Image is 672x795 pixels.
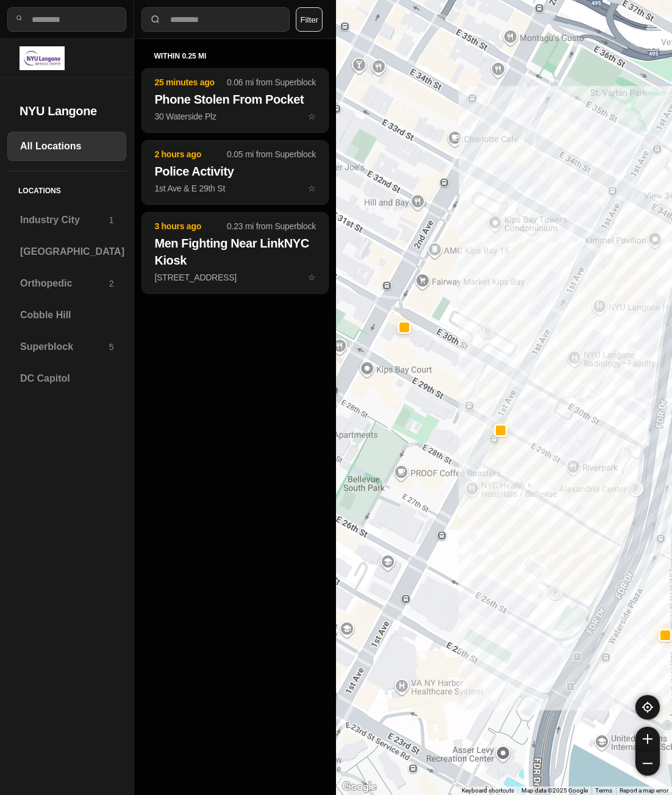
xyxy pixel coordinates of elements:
[227,76,316,88] p: 0.06 mi from Superblock
[7,132,126,161] a: All Locations
[296,7,323,32] button: Filter
[109,277,114,290] p: 2
[20,102,114,119] h2: NYU Langone
[154,76,227,88] p: 25 minutes ago
[7,364,126,393] a: DC Capitol
[109,341,114,353] p: 5
[521,787,588,794] span: Map data ©2025 Google
[7,332,126,362] a: Superblock5
[154,110,316,123] p: 30 Waterside Plz
[227,148,316,160] p: 0.05 mi from Superblock
[643,758,652,768] img: zoom-out
[154,182,316,194] p: 1st Ave & E 29th St
[20,46,65,70] img: logo
[339,779,379,795] a: Open this area in Google Maps (opens a new window)
[227,220,316,232] p: 0.23 mi from Superblock
[462,786,514,795] button: Keyboard shortcuts
[635,695,660,719] button: recenter
[141,68,329,133] button: 25 minutes ago0.06 mi from SuperblockPhone Stolen From Pocket30 Waterside Plzstar
[7,237,126,266] a: [GEOGRAPHIC_DATA]
[308,273,316,282] span: star
[7,269,126,298] a: Orthopedic2
[149,13,162,26] img: search
[339,779,379,795] img: Google
[308,184,316,193] span: star
[20,308,113,323] h3: Cobble Hill
[595,787,612,794] a: Terms (opens in new tab)
[20,139,113,154] h3: All Locations
[141,212,329,294] button: 3 hours ago0.23 mi from SuperblockMen Fighting Near LinkNYC Kiosk[STREET_ADDRESS]star
[7,171,126,205] h5: Locations
[7,205,126,235] a: Industry City1
[20,340,109,354] h3: Superblock
[7,301,126,330] a: Cobble Hill
[20,213,109,227] h3: Industry City
[15,14,23,22] img: search
[635,727,660,751] button: zoom-in
[154,220,227,232] p: 3 hours ago
[635,751,660,775] button: zoom-out
[154,271,316,283] p: [STREET_ADDRESS]
[154,163,316,180] h2: Police Activity
[141,272,329,282] a: 3 hours ago0.23 mi from SuperblockMen Fighting Near LinkNYC Kiosk[STREET_ADDRESS]star
[154,51,316,61] h5: within 0.25 mi
[154,148,227,160] p: 2 hours ago
[308,112,316,121] span: star
[141,140,329,205] button: 2 hours ago0.05 mi from SuperblockPolice Activity1st Ave & E 29th Ststar
[642,702,653,713] img: recenter
[154,235,316,269] h2: Men Fighting Near LinkNYC Kiosk
[154,91,316,108] h2: Phone Stolen From Pocket
[20,371,113,386] h3: DC Capitol
[620,787,668,794] a: Report a map error
[141,111,329,121] a: 25 minutes ago0.06 mi from SuperblockPhone Stolen From Pocket30 Waterside Plzstar
[20,244,124,259] h3: [GEOGRAPHIC_DATA]
[643,734,652,744] img: zoom-in
[141,183,329,193] a: 2 hours ago0.05 mi from SuperblockPolice Activity1st Ave & E 29th Ststar
[20,276,109,291] h3: Orthopedic
[109,214,114,226] p: 1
